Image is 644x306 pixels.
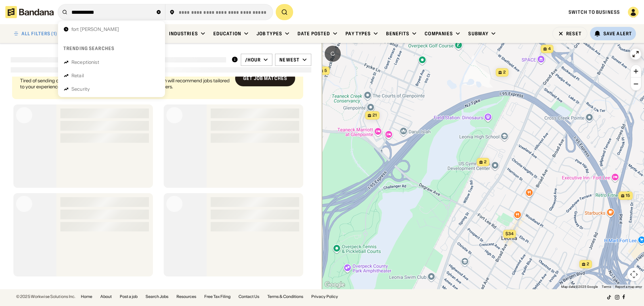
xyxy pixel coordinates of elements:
[20,78,230,90] div: Tired of sending out endless job applications? Bandana Match Team will recommend jobs tailored to...
[373,113,377,118] span: 21
[213,31,241,37] div: Education
[243,76,287,81] div: Get job matches
[100,295,112,299] a: About
[63,45,114,51] div: Trending searches
[386,31,409,37] div: Benefits
[169,31,198,37] div: Industries
[21,31,57,36] div: ALL FILTERS (1)
[311,295,338,299] a: Privacy Policy
[324,68,327,74] span: 5
[602,285,611,289] a: Terms (opens in new tab)
[238,295,259,299] a: Contact Us
[505,231,514,236] span: $34
[566,31,582,36] div: Reset
[324,280,346,289] img: Google
[345,31,371,37] div: Pay Types
[120,295,138,299] a: Post a job
[627,268,641,281] button: Map camera controls
[587,261,589,267] span: 2
[5,6,54,18] img: Bandana logotype
[279,57,300,63] div: Newest
[71,73,84,78] div: Retail
[267,295,303,299] a: Terms & Conditions
[626,193,630,199] span: 15
[548,46,551,52] span: 4
[16,295,75,299] div: © 2025 Workwise Solutions Inc.
[11,77,311,289] div: grid
[468,31,488,37] div: Subway
[603,31,632,37] div: Save Alert
[204,295,230,299] a: Free Tax Filing
[484,159,487,165] span: 2
[71,60,99,64] div: Receptionist
[146,295,168,299] a: Search Jobs
[176,295,196,299] a: Resources
[561,285,598,289] span: Map data ©2025 Google
[569,9,620,15] a: Switch to Business
[257,31,282,37] div: Job Types
[245,57,261,63] div: /hour
[615,285,642,289] a: Report a map error
[324,280,346,289] a: Open this area in Google Maps (opens a new window)
[503,70,506,75] span: 2
[298,31,330,37] div: Date Posted
[425,31,453,37] div: Companies
[71,27,119,32] div: fort [PERSON_NAME]
[71,87,90,91] div: Security
[81,295,92,299] a: Home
